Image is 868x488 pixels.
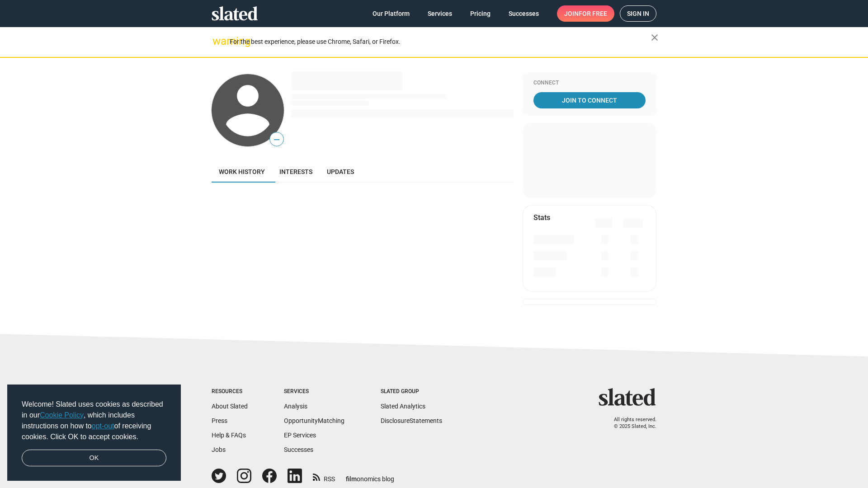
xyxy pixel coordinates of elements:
[470,5,491,22] span: Pricing
[219,168,265,175] span: Work history
[381,417,442,424] a: DisclosureStatements
[604,417,656,430] p: All rights reserved. © 2025 Slated, Inc.
[320,161,361,183] a: Updates
[533,80,646,87] div: Connect
[535,92,644,108] span: Join To Connect
[428,5,452,22] span: Services
[284,446,313,453] a: Successes
[284,388,344,395] div: Services
[212,403,248,410] a: About Slated
[533,213,550,222] mat-card-title: Stats
[627,6,649,21] span: Sign in
[564,5,607,22] span: Join
[284,417,344,424] a: OpportunityMatching
[7,385,181,481] div: cookieconsent
[579,5,607,22] span: for free
[212,432,246,439] a: Help & FAQs
[327,168,354,175] span: Updates
[463,5,498,22] a: Pricing
[509,5,539,22] span: Successes
[230,36,651,48] div: For the best experience, please use Chrome, Safari, or Firefox.
[313,469,335,483] a: RSS
[533,92,646,108] a: Join To Connect
[557,5,614,22] a: Joinfor free
[22,450,166,467] a: dismiss cookie message
[501,5,546,22] a: Successes
[365,5,417,22] a: Our Platform
[212,446,226,453] a: Jobs
[279,168,312,175] span: Interests
[346,475,357,483] span: film
[40,411,84,419] a: Cookie Policy
[284,403,307,410] a: Analysis
[381,403,425,410] a: Slated Analytics
[649,32,660,43] mat-icon: close
[346,468,394,483] a: filmonomics blog
[22,399,166,442] span: Welcome! Slated uses cookies as described in our , which includes instructions on how to of recei...
[620,5,656,22] a: Sign in
[92,422,114,430] a: opt-out
[270,134,283,145] span: —
[212,417,227,424] a: Press
[272,161,320,183] a: Interests
[420,5,459,22] a: Services
[373,5,410,22] span: Our Platform
[284,432,316,439] a: EP Services
[212,388,248,395] div: Resources
[381,388,442,395] div: Slated Group
[212,36,223,47] mat-icon: warning
[212,161,272,183] a: Work history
